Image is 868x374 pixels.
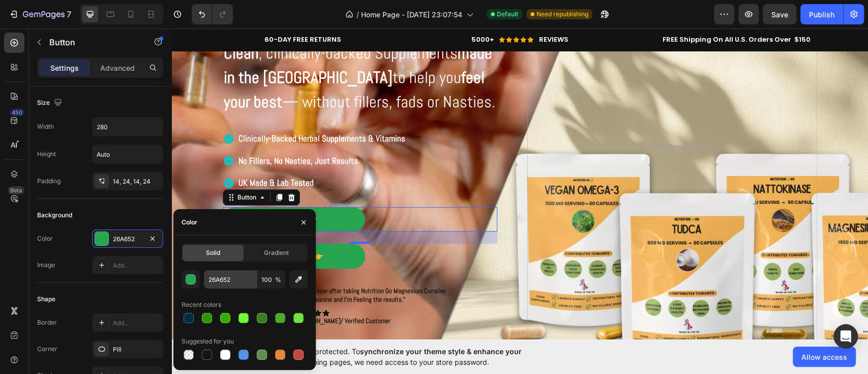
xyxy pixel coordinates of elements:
img: tab_domain_overview_orange.svg [27,59,36,67]
div: v 4.0.25 [28,16,50,24]
p: Settings [50,63,79,73]
div: Height [37,150,56,159]
button: Publish [800,4,843,24]
div: Border [37,318,57,327]
div: Open Intercom Messenger [833,324,858,349]
button: 7 [4,4,76,24]
button: Save [763,4,796,24]
input: Auto [93,118,163,136]
div: Add... [113,261,161,270]
span: Home Page - [DATE] 23:07:54 [361,9,462,20]
div: Suggested for you [182,337,234,346]
div: Size [37,96,64,110]
div: 14, 24, 14, 24 [113,177,161,186]
span: Default [497,10,518,19]
div: Corner [37,344,57,354]
span: Save [771,10,788,19]
span: / [356,9,359,20]
p: Advanced [100,63,135,73]
div: Pill [113,345,161,354]
div: 450 [10,108,24,117]
p: 5000+ [300,7,322,16]
input: Eg: FFFFFF [204,270,257,289]
div: Publish [809,9,834,20]
span: Your page is password protected. To when designing pages, we need access to your store password. [236,346,561,367]
div: Keywords by Traffic [112,60,171,67]
div: Undo/Redo [192,4,233,24]
div: Padding [37,177,61,186]
div: Color [182,218,197,227]
img: website_grey.svg [16,26,24,35]
span: Allow access [801,352,847,362]
div: Background [37,211,72,220]
span: Gradient [264,248,289,257]
div: Color [37,234,53,243]
img: logo_orange.svg [16,16,24,24]
p: 60-DAY FREE RETURNS [93,7,170,16]
p: 7 [67,8,71,20]
div: Shape [37,295,55,304]
div: Drop element here [480,114,534,122]
div: 26A652 [113,235,142,244]
span: synchronize your theme style & enhance your experience [236,347,522,366]
div: Beta [8,186,24,194]
p: FREE Shipping On All U.S. Orders Over $150 [491,7,639,16]
button: Allow access [793,347,856,367]
div: Width [37,122,54,131]
img: tab_keywords_by_traffic_grey.svg [101,59,109,67]
div: Add... [113,319,161,328]
div: Image [37,261,55,270]
iframe: Design area [171,28,868,339]
p: Button [49,36,136,48]
p: REVIEWS [367,7,397,16]
div: Recent colors [182,300,221,309]
span: % [275,275,281,284]
div: Domain: [DOMAIN_NAME] [26,26,112,35]
input: Auto [93,145,163,163]
div: Domain Overview [39,60,91,67]
span: Need republishing [536,10,588,19]
span: Solid [206,248,220,257]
